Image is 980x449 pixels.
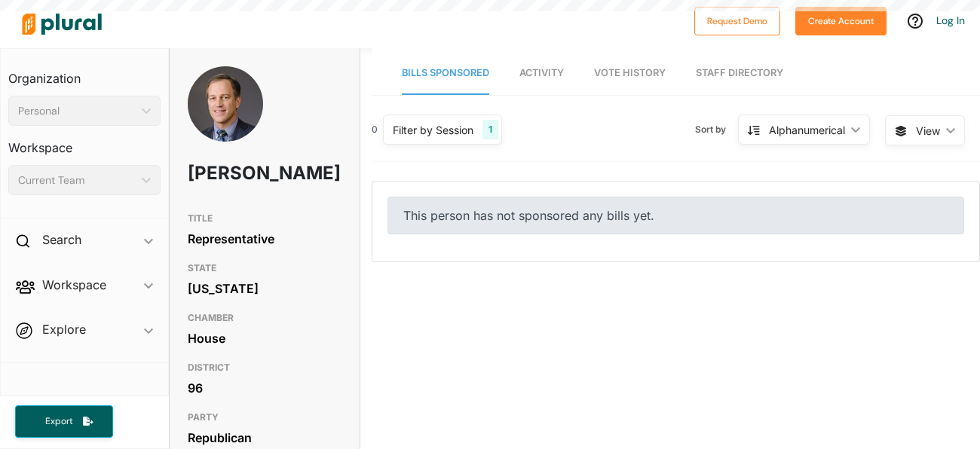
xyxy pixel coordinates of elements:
[8,57,161,90] h3: Organization
[519,52,564,95] a: Activity
[188,408,341,426] h3: PARTY
[35,415,83,428] span: Export
[696,52,783,95] a: Staff Directory
[18,103,136,119] div: Personal
[188,377,341,399] div: 96
[188,277,341,300] div: [US_STATE]
[402,52,489,95] a: Bills Sponsored
[795,7,887,35] button: Create Account
[519,67,564,78] span: Activity
[188,327,341,350] div: House
[393,122,473,138] div: Filter by Session
[188,66,263,163] img: Headshot of Ryan McCabe
[594,67,666,78] span: Vote History
[188,259,341,277] h3: STATE
[482,120,498,139] div: 1
[188,359,341,377] h3: DISTRICT
[188,309,341,327] h3: CHAMBER
[916,123,940,139] span: View
[188,228,341,250] div: Representative
[936,14,965,27] a: Log In
[15,405,113,438] button: Export
[188,426,341,449] div: Republican
[695,123,738,136] span: Sort by
[402,67,489,78] span: Bills Sponsored
[769,122,845,138] div: Alphanumerical
[594,52,666,95] a: Vote History
[694,7,780,35] button: Request Demo
[18,173,136,188] div: Current Team
[42,231,81,248] h2: Search
[188,209,341,228] h3: TITLE
[387,197,964,234] div: This person has not sponsored any bills yet.
[795,12,887,28] a: Create Account
[372,123,378,136] div: 0
[8,126,161,159] h3: Workspace
[188,151,280,196] h1: [PERSON_NAME]
[694,12,780,28] a: Request Demo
